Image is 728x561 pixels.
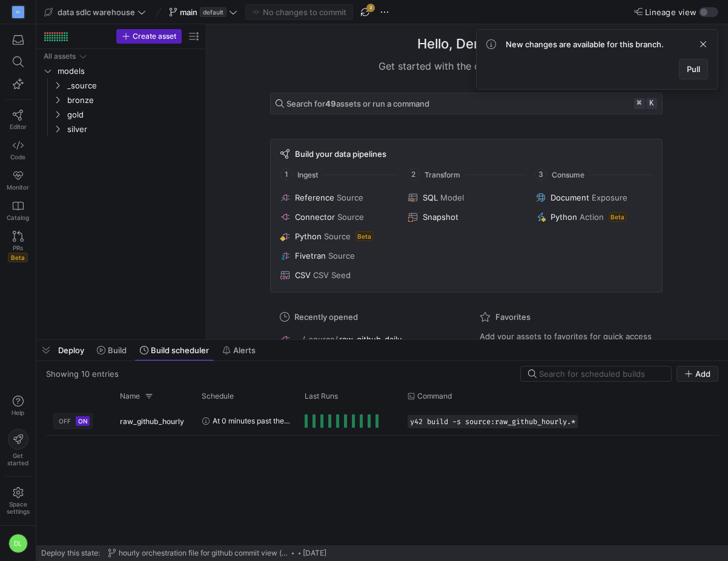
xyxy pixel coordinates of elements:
[551,193,589,202] span: Document
[91,340,132,360] button: Build
[278,248,399,263] button: FivetranSource
[78,417,87,425] span: ON
[202,392,234,400] span: Schedule
[41,49,201,64] div: Press SPACE to select this row.
[313,270,351,280] span: CSV Seed
[324,231,351,241] span: Source
[217,340,261,360] button: Alerts
[278,229,399,244] button: PythonSourceBeta
[41,64,201,78] div: Press SPACE to select this row.
[417,34,515,54] h1: Hello, Denali ✨
[506,39,664,49] span: New changes are available for this branch.
[200,7,227,17] span: default
[609,212,626,222] span: Beta
[5,226,31,267] a: PRsBeta
[58,345,84,355] span: Deploy
[133,32,176,41] span: Create asset
[5,2,31,22] a: M
[5,482,31,520] a: Spacesettings
[337,212,364,222] span: Source
[41,549,100,557] span: Deploy this state:
[410,417,575,426] span: y42 build -s source:raw_github_hourly.*
[406,210,526,224] button: Snapshot
[59,417,71,425] span: OFF
[328,251,355,261] span: Source
[5,531,31,556] button: DL
[7,184,29,191] span: Monitor
[286,99,429,108] span: Search for assets or run a command
[580,212,604,222] span: Action
[646,98,657,109] kbd: k
[480,331,653,351] span: Add your assets to favorites for quick access here and in the assets panel
[5,196,31,226] a: Catalog
[41,107,201,122] div: Press SPACE to select this row.
[41,93,201,107] div: Press SPACE to select this row.
[278,210,399,224] button: ConnectorSource
[46,369,119,379] div: Showing 10 entries
[677,366,718,382] button: Add
[440,193,464,202] span: Model
[41,122,201,136] div: Press SPACE to select this row.
[295,334,338,344] span: .../_source/
[7,452,28,466] span: Get started
[634,98,645,109] kbd: ⌘
[270,93,663,115] button: Search for49assets or run a command⌘k
[67,93,199,107] span: bronze
[67,79,199,93] span: _source
[295,212,335,222] span: Connector
[58,64,199,78] span: models
[44,52,76,61] div: All assets
[41,4,149,20] button: data sdlc warehouse
[295,251,326,261] span: Fivetran
[10,409,25,416] span: Help
[423,193,438,202] span: SQL
[5,105,31,135] a: Editor
[278,190,399,205] button: ReferenceSource
[305,392,338,400] span: Last Runs
[417,392,452,400] span: Command
[695,369,710,379] span: Add
[5,424,31,471] button: Getstarted
[325,99,336,108] strong: 49
[551,212,577,222] span: Python
[679,59,708,79] button: Pull
[295,270,311,280] span: CSV
[120,392,140,400] span: Name
[592,193,627,202] span: Exposure
[270,59,663,73] div: Get started with the quick links below
[534,190,654,205] button: DocumentExposure
[180,7,197,17] span: main
[5,390,31,422] button: Help
[58,7,135,17] span: data sdlc warehouse
[41,78,201,93] div: Press SPACE to select this row.
[5,165,31,196] a: Monitor
[294,312,358,322] span: Recently opened
[423,212,458,222] span: Snapshot
[406,190,526,205] button: SQLModel
[8,253,28,262] span: Beta
[108,345,127,355] span: Build
[67,108,199,122] span: gold
[166,4,240,20] button: maindefault
[13,244,23,251] span: PRs
[539,369,664,379] input: Search for scheduled builds
[8,534,28,553] div: DL
[10,153,25,161] span: Code
[119,549,290,557] span: hourly orchestration file for github commit view (#50)
[7,214,29,221] span: Catalog
[134,340,214,360] button: Build scheduler
[303,549,326,557] span: [DATE]
[213,407,290,435] span: At 0 minutes past the hour, every 3 hours, every day
[337,193,363,202] span: Source
[534,210,654,224] button: PythonActionBeta
[151,345,209,355] span: Build scheduler
[7,500,30,515] span: Space settings
[687,64,700,74] span: Pull
[10,123,27,130] span: Editor
[645,7,697,17] span: Lineage view
[233,345,256,355] span: Alerts
[295,193,334,202] span: Reference
[67,122,199,136] span: silver
[295,231,322,241] span: Python
[339,334,402,344] span: raw_github_daily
